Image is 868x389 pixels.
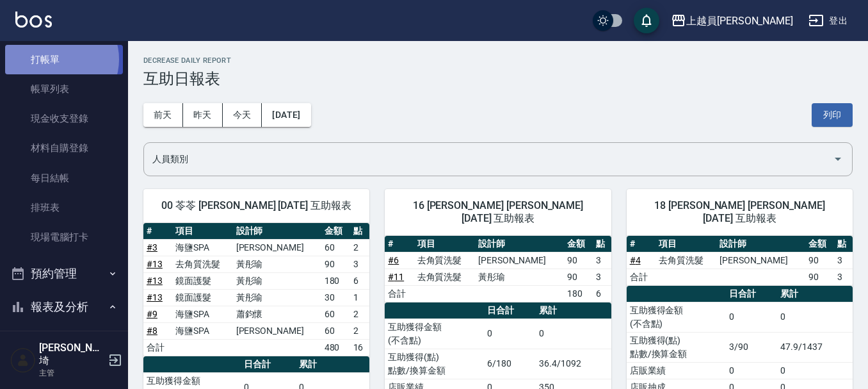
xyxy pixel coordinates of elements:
[475,252,564,269] td: [PERSON_NAME]
[172,239,233,256] td: 海鹽SPA
[350,256,370,272] td: 3
[564,269,593,285] td: 90
[834,236,853,252] th: 點
[39,342,104,367] h5: [PERSON_NAME]埼
[159,199,354,212] span: 00 苓苓 [PERSON_NAME] [DATE] 互助報表
[536,349,611,379] td: 36.4/1092
[350,223,370,240] th: 點
[147,276,163,286] a: #13
[834,269,853,285] td: 3
[321,272,350,289] td: 180
[385,319,484,349] td: 互助獲得金額 (不含點)
[233,256,321,272] td: 黃彤瑜
[149,148,828,170] input: 人員名稱
[172,223,233,240] th: 項目
[143,56,853,65] h2: Decrease Daily Report
[147,292,163,302] a: #13
[172,306,233,322] td: 海鹽SPA
[5,257,123,290] button: 預約管理
[183,103,223,127] button: 昨天
[143,223,172,240] th: #
[321,306,350,322] td: 60
[716,252,805,269] td: [PERSON_NAME]
[233,239,321,256] td: [PERSON_NAME]
[777,362,853,379] td: 0
[627,302,726,332] td: 互助獲得金額 (不含點)
[627,332,726,362] td: 互助獲得(點) 點數/換算金額
[812,103,853,127] button: 列印
[5,222,123,252] a: 現場電腦打卡
[350,239,370,256] td: 2
[321,289,350,306] td: 30
[630,255,641,265] a: #4
[388,255,399,265] a: #6
[147,326,157,336] a: #8
[655,252,716,269] td: 去角質洗髮
[5,104,123,133] a: 現金收支登錄
[321,256,350,272] td: 90
[385,349,484,379] td: 互助獲得(點) 點數/換算金額
[627,269,655,285] td: 合計
[39,367,104,379] p: 主管
[593,236,611,252] th: 點
[777,302,853,332] td: 0
[475,269,564,285] td: 黃彤瑜
[262,103,310,127] button: [DATE]
[321,239,350,256] td: 60
[5,290,123,324] button: 報表及分析
[414,236,475,252] th: 項目
[241,356,295,373] th: 日合計
[5,45,123,74] a: 打帳單
[593,285,611,302] td: 6
[147,259,163,269] a: #13
[385,285,414,302] td: 合計
[642,199,837,225] span: 18 [PERSON_NAME] [PERSON_NAME] [DATE] 互助報表
[634,8,659,33] button: save
[172,322,233,339] td: 海鹽SPA
[147,309,157,319] a: #9
[147,242,157,252] a: #3
[350,306,370,322] td: 2
[172,256,233,272] td: 去角質洗髮
[233,306,321,322] td: 蕭鈞懷
[484,302,536,319] th: 日合計
[414,269,475,285] td: 去角質洗髮
[143,339,172,356] td: 合計
[726,286,778,302] th: 日合計
[321,223,350,240] th: 金額
[321,339,350,356] td: 480
[233,289,321,306] td: 黃彤瑜
[484,349,536,379] td: 6/180
[143,223,369,356] table: a dense table
[726,362,778,379] td: 0
[805,236,834,252] th: 金額
[233,272,321,289] td: 黃彤瑜
[803,9,853,33] button: 登出
[834,252,853,269] td: 3
[350,289,370,306] td: 1
[666,8,798,34] button: 上越員[PERSON_NAME]
[385,236,611,302] table: a dense table
[233,322,321,339] td: [PERSON_NAME]
[805,252,834,269] td: 90
[726,332,778,362] td: 3/90
[5,163,123,193] a: 每日結帳
[805,269,834,285] td: 90
[5,74,123,104] a: 帳單列表
[484,319,536,349] td: 0
[655,236,716,252] th: 項目
[15,12,52,28] img: Logo
[172,289,233,306] td: 鏡面護髮
[400,199,595,225] span: 16 [PERSON_NAME] [PERSON_NAME] [DATE] 互助報表
[828,149,848,169] button: Open
[5,193,123,222] a: 排班表
[350,339,370,356] td: 16
[233,223,321,240] th: 設計師
[143,103,183,127] button: 前天
[686,13,793,29] div: 上越員[PERSON_NAME]
[414,252,475,269] td: 去角質洗髮
[223,103,262,127] button: 今天
[777,286,853,302] th: 累計
[716,236,805,252] th: 設計師
[475,236,564,252] th: 設計師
